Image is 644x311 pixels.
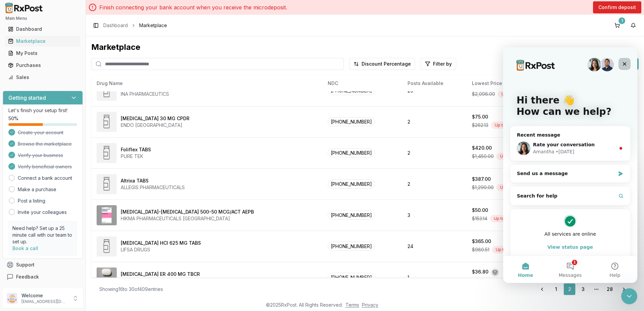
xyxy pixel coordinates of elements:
[121,146,151,153] div: Foliflex TABS
[18,163,72,170] span: Verify beneficial owners
[492,246,527,253] div: Up to 63 % off
[5,35,80,47] a: Marketplace
[328,273,375,282] span: [PHONE_NUMBER]
[8,38,77,45] div: Marketplace
[121,215,254,222] div: HIKMA PHARMACEUTICALS [GEOGRAPHIC_DATA]
[328,179,375,188] span: [PHONE_NUMBER]
[498,90,531,98] div: Up to 71 % off
[328,242,375,251] span: [PHONE_NUMBER]
[18,198,45,204] a: Post a listing
[99,286,163,293] div: Showing 16 to 30 of 409 entries
[617,283,631,295] a: Go to next page
[550,283,562,295] a: 1
[5,71,80,83] a: Sales
[472,145,492,151] div: $420.00
[18,129,63,136] span: Create your account
[3,3,46,13] img: RxPost Logo
[3,48,83,59] button: My Posts
[97,267,117,288] img: Pentoxifylline ER 400 MG TBCR
[402,137,466,168] td: 2
[472,153,494,160] span: $1,450.00
[3,259,83,271] button: Support
[5,59,80,71] a: Purchases
[604,283,616,295] a: 28
[328,211,375,220] span: [PHONE_NUMBER]
[97,236,117,256] img: metFORMIN HCl 625 MG TABS
[433,61,452,67] span: Filter by
[12,225,73,245] p: Need help? Set up a 25 minute call with our team to set up.
[99,3,287,11] p: Finish connecting your bank account when you receive the microdeposit.
[402,75,466,91] th: Posts Available
[402,106,466,137] td: 2
[121,177,149,184] div: Altrixa TABS
[103,22,167,29] nav: breadcrumb
[322,75,402,91] th: NDC
[121,115,190,122] div: [MEDICAL_DATA] 30 MG CPDR
[402,168,466,200] td: 2
[577,283,589,295] a: 3
[503,47,637,283] iframe: Intercom live chat
[97,112,117,132] img: Dexlansoprazole 30 MG CPDR
[21,292,68,299] p: Welcome
[97,174,117,194] img: Altrixa TABS
[535,283,631,295] nav: pagination
[8,50,77,57] div: My Posts
[421,58,456,70] button: Filter by
[619,17,625,24] div: 1
[362,61,411,67] span: Discount Percentage
[7,293,17,304] img: User avatar
[5,47,80,59] a: My Posts
[472,215,487,222] span: $153.14
[121,91,185,97] div: INA PHARMACEUTICS
[402,262,466,293] td: 1
[18,186,56,193] a: Make a purchase
[18,152,63,159] span: Verify your business
[3,72,83,83] button: Sales
[328,148,375,157] span: [PHONE_NUMBER]
[472,176,491,182] div: $387.00
[472,268,488,277] div: $36.80
[612,20,623,31] a: 1
[535,283,549,295] a: Go to previous page
[121,122,190,129] div: ENDO [GEOGRAPHIC_DATA]
[21,299,68,304] p: [EMAIL_ADDRESS][DOMAIN_NAME]
[349,58,415,70] button: Discount Percentage
[593,1,641,13] button: Confirm deposit
[3,271,83,283] button: Feedback
[91,42,639,53] div: Marketplace
[8,74,77,81] div: Sales
[121,278,200,284] div: APOTEX
[496,184,531,191] div: Up to 70 % off
[490,215,525,222] div: Up to 67 % off
[472,91,495,97] span: $2,096.00
[472,207,488,214] div: $50.00
[621,288,637,304] iframe: Intercom live chat
[121,240,201,246] div: [MEDICAL_DATA] HCl 625 MG TABS
[8,26,77,32] div: Dashboard
[139,22,167,29] span: Marketplace
[345,302,359,308] a: Terms
[3,60,83,71] button: Purchases
[121,271,200,278] div: [MEDICAL_DATA] ER 400 MG TBCR
[97,205,117,225] img: Fluticasone-Salmeterol 500-50 MCG/ACT AEPB
[402,231,466,262] td: 24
